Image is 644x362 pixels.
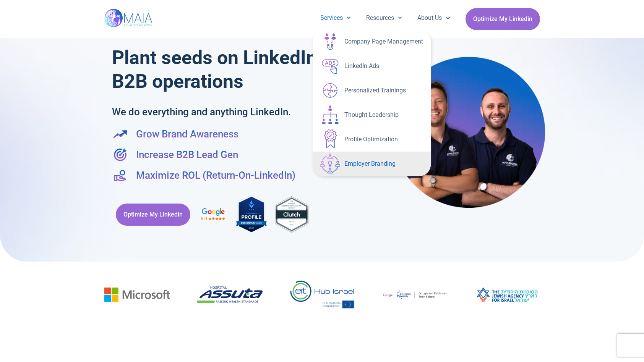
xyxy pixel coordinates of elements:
img: microsoft-6 [104,288,170,302]
span: Grow Brand Awareness [134,127,238,141]
ul: Services [313,29,431,176]
a: Thought Leadership [313,103,431,127]
div: 7 / 19 [382,287,448,304]
img: Maia Digital- Shay & Eli [393,56,545,208]
a: Optimize My Linkedin [116,204,190,226]
img: EIT-HUB-ISRAEL-LOGO-SUMMIT-1-1024x444 (1) [289,280,355,309]
a: Profile Optimization [313,127,431,152]
span: Optimize My Linkedin [473,12,532,26]
div: 5 / 19 [197,286,263,306]
img: image003 (1) [474,283,540,306]
img: google-logo (1) [382,287,448,302]
img: MAIA Digital's rating on DesignRush, the industry-leading B2B Marketplace connecting brands with ... [236,194,267,235]
h1: Plant seeds on LinkedIn, grow your B2B operations [112,46,414,93]
h2: We do everything and anything LinkedIn. [112,105,365,119]
div: 6 / 19 [289,280,355,312]
img: download (32) [197,286,263,303]
a: About Us [410,8,457,28]
span: Optimize My Linkedin [123,207,183,222]
div: Image Carousel [104,262,540,330]
div: 8 / 19 [474,283,540,309]
a: Optimize My Linkedin [466,8,540,30]
a: Employer Branding [313,152,431,176]
nav: Menu [313,8,458,28]
div: 4 / 19 [104,288,170,304]
a: Personalized Trainings [313,78,431,103]
span: Maximize ROL (Return-On-LinkedIn) [134,168,295,183]
a: LinkedIn Ads [313,54,431,78]
a: Resources [358,8,410,28]
a: Services [313,8,358,28]
a: Company Page Management [313,29,431,54]
span: Increase B2B Lead Gen [134,147,238,162]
